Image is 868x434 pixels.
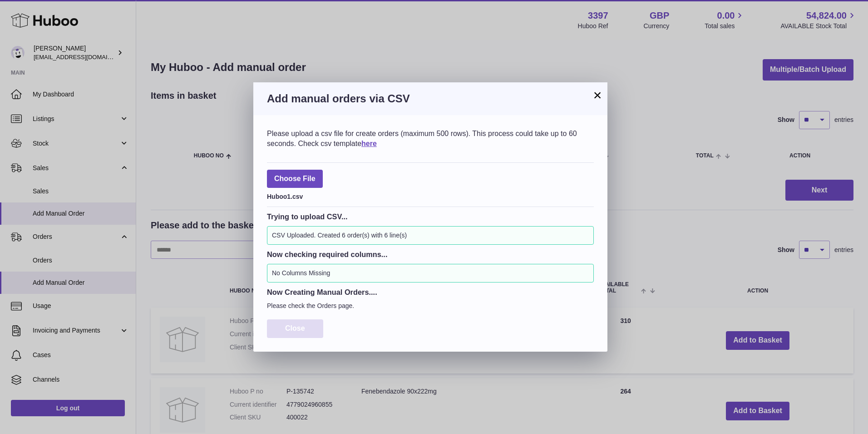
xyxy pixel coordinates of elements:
a: here [361,140,377,147]
h3: Now checking required columns... [267,249,594,259]
div: CSV Uploaded. Created 6 order(s) with 6 line(s) [267,226,594,245]
div: Please upload a csv file for create orders (maximum 500 rows). This process could take up to 60 s... [267,129,594,148]
h3: Trying to upload CSV... [267,212,594,222]
button: × [592,90,603,101]
button: Close [267,319,323,338]
span: Close [285,324,305,332]
h3: Add manual orders via CSV [267,91,594,106]
span: Choose File [267,170,323,188]
h3: Now Creating Manual Orders.... [267,287,594,297]
p: Please check the Orders page. [267,302,594,310]
div: Huboo1.csv [267,190,594,201]
div: No Columns Missing [267,264,594,283]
